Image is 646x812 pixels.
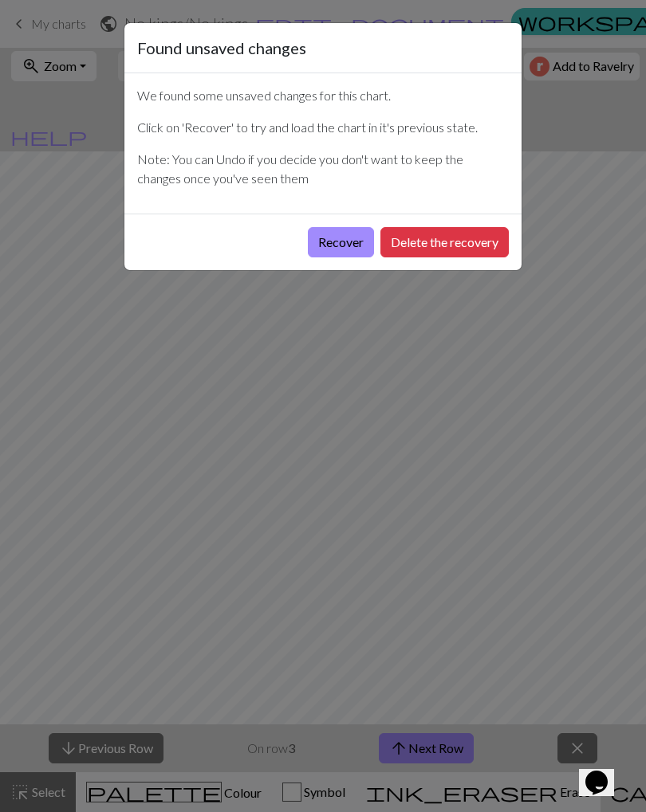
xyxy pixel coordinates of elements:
[137,86,509,105] p: We found some unsaved changes for this chart.
[137,150,509,188] p: Note: You can Undo if you decide you don't want to keep the changes once you've seen them
[137,118,509,137] p: Click on 'Recover' to try and load the chart in it's previous state.
[308,227,374,257] button: Recover
[579,748,630,796] iframe: chat widget
[380,227,509,257] button: Delete the recovery
[137,36,306,60] h5: Found unsaved changes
